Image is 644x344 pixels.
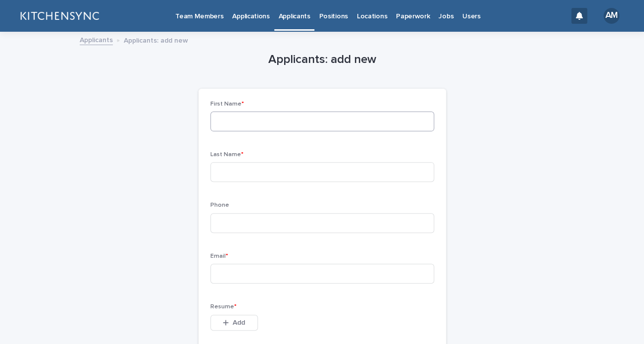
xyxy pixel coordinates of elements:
h1: Applicants: add new [198,53,446,67]
span: Email [210,253,228,259]
a: Applicants [80,34,113,45]
span: Last Name [210,152,244,158]
span: Add [233,319,245,326]
p: Applicants: add new [124,34,188,45]
span: Resume [210,304,237,310]
span: Phone [210,202,229,208]
button: Add [210,315,258,331]
div: AM [603,8,619,24]
span: First Name [210,101,244,107]
img: lGNCzQTxQVKGkIr0XjOy [20,6,99,26]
